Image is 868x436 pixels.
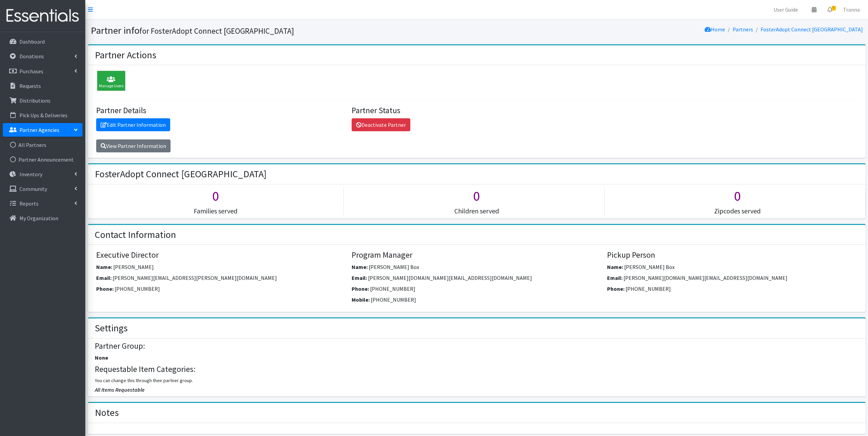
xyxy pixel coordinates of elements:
label: Name: [352,263,368,271]
h5: Families served [88,207,343,215]
h4: Partner Details [96,106,347,116]
p: Distributions [19,97,50,104]
p: Reports [19,200,39,207]
h2: Notes [95,407,119,419]
h4: Program Manager [352,250,602,260]
label: Phone: [352,285,369,293]
p: My Organization [19,215,58,222]
span: [PERSON_NAME][EMAIL_ADDRESS][PERSON_NAME][DOMAIN_NAME] [113,274,277,281]
a: Deactivate Partner [352,118,410,131]
a: Community [3,182,83,196]
a: Partner Agencies [3,123,83,137]
h5: Children served [349,207,604,215]
h5: Zipcodes served [610,207,865,215]
a: FosterAdopt Connect [GEOGRAPHIC_DATA] [761,26,863,33]
span: [PHONE_NUMBER] [371,296,416,303]
small: for FosterAdopt Connect [GEOGRAPHIC_DATA] [139,26,294,36]
h1: 0 [88,188,343,204]
a: Edit Partner Information [96,118,170,131]
span: [PERSON_NAME][DOMAIN_NAME][EMAIL_ADDRESS][DOMAIN_NAME] [368,274,532,281]
label: Mobile: [352,296,370,304]
p: Community [19,185,47,192]
a: Manage Users [93,78,126,85]
a: Donations [3,49,83,63]
label: Phone: [96,285,114,293]
a: 5 [822,3,838,16]
h2: Contact Information [95,229,176,241]
label: None [95,354,108,362]
label: Email: [96,274,112,282]
a: Tranna [838,3,865,16]
label: Email: [352,274,367,282]
p: Partner Agencies [19,126,59,133]
a: My Organization [3,211,83,225]
a: Inventory [3,167,83,181]
a: Purchases [3,64,83,78]
h2: FosterAdopt Connect [GEOGRAPHIC_DATA] [95,168,266,180]
label: Name: [607,263,623,271]
h4: Requestable Item Categories: [95,364,858,374]
p: Requests [19,82,41,89]
span: 5 [832,6,836,11]
a: Partner Announcement [3,153,83,166]
h4: Partner Group: [95,341,858,351]
p: Pick Ups & Deliveries [19,112,68,119]
h4: Pickup Person [607,250,857,260]
a: All Partners [3,138,83,152]
span: [PERSON_NAME] Box [624,264,675,270]
span: [PHONE_NUMBER] [626,285,671,292]
h4: Partner Status [352,106,602,116]
span: [PHONE_NUMBER] [370,285,415,292]
h1: 0 [349,188,604,204]
h4: Executive Director [96,250,347,260]
label: Email: [607,274,622,282]
a: Distributions [3,94,83,107]
label: Name: [96,263,112,271]
p: Dashboard [19,38,45,45]
div: Manage Users [97,71,126,91]
h1: 0 [610,188,865,204]
span: [PHONE_NUMBER] [115,285,160,292]
a: Dashboard [3,35,83,48]
p: Donations [19,53,44,60]
a: Home [705,26,725,33]
a: Reports [3,197,83,210]
label: Phone: [607,285,624,293]
span: [PERSON_NAME][DOMAIN_NAME][EMAIL_ADDRESS][DOMAIN_NAME] [623,274,788,281]
h2: Partner Actions [95,49,156,61]
p: Inventory [19,171,42,178]
span: All Items Requestable [95,386,145,393]
p: You can change this through their partner group. [95,377,858,384]
a: User Guide [768,3,804,16]
span: [PERSON_NAME] Box [369,264,419,270]
a: Pick Ups & Deliveries [3,108,83,122]
p: Purchases [19,68,43,75]
a: View Partner Information [96,139,171,152]
h1: Partner info [91,25,474,36]
a: Partners [733,26,753,33]
img: HumanEssentials [3,4,83,27]
h2: Settings [95,322,128,334]
a: Requests [3,79,83,93]
span: [PERSON_NAME] [113,264,154,270]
